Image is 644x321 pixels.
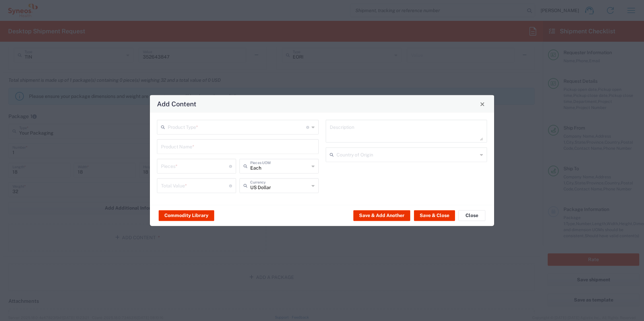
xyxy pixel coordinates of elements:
h4: Add Content [157,99,196,109]
button: Save & Add Another [353,210,410,221]
button: Close [478,99,487,109]
button: Save & Close [414,210,455,221]
button: Close [458,210,485,221]
button: Commodity Library [159,210,214,221]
